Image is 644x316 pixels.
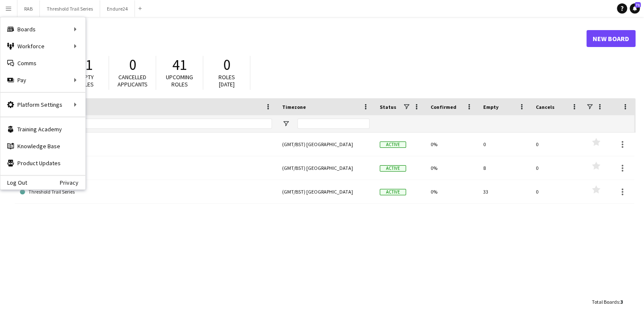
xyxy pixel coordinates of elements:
[20,180,272,204] a: Threshold Trail Series
[129,55,136,74] span: 0
[592,294,623,310] div: :
[426,156,478,180] div: 0%
[172,55,187,74] span: 41
[0,96,85,113] div: Platform Settings
[218,73,235,88] span: Roles [DATE]
[15,32,586,45] h1: Boards
[380,165,406,172] span: Active
[60,179,85,186] a: Privacy
[478,156,531,180] div: 8
[380,104,396,110] span: Status
[297,119,370,129] input: Timezone Filter Input
[0,55,85,72] a: Comms
[531,133,583,156] div: 0
[586,30,636,47] a: New Board
[380,189,406,195] span: Active
[0,138,85,155] a: Knowledge Base
[426,133,478,156] div: 0%
[20,156,272,180] a: Endure24
[277,133,375,156] div: (GMT/BST) [GEOGRAPHIC_DATA]
[223,55,230,74] span: 0
[277,180,375,203] div: (GMT/BST) [GEOGRAPHIC_DATA]
[277,156,375,180] div: (GMT/BST) [GEOGRAPHIC_DATA]
[380,141,406,148] span: Active
[478,133,531,156] div: 0
[0,38,85,55] div: Workforce
[282,104,306,110] span: Timezone
[431,104,456,110] span: Confirmed
[17,0,40,17] button: RAB
[531,180,583,203] div: 0
[0,179,27,186] a: Log Out
[118,73,148,88] span: Cancelled applicants
[592,299,619,305] span: Total Boards
[0,72,85,89] div: Pay
[35,119,272,129] input: Board name Filter Input
[478,180,531,203] div: 33
[635,2,641,8] span: 71
[0,155,85,172] a: Product Updates
[0,21,85,38] div: Boards
[100,0,135,17] button: Endure24
[166,73,193,88] span: Upcoming roles
[483,104,498,110] span: Empty
[0,121,85,138] a: Training Academy
[531,156,583,180] div: 0
[40,0,100,17] button: Threshold Trail Series
[630,3,640,14] a: 71
[426,180,478,203] div: 0%
[282,120,290,128] button: Open Filter Menu
[20,133,272,156] a: RAB
[536,104,554,110] span: Cancels
[620,299,623,305] span: 3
